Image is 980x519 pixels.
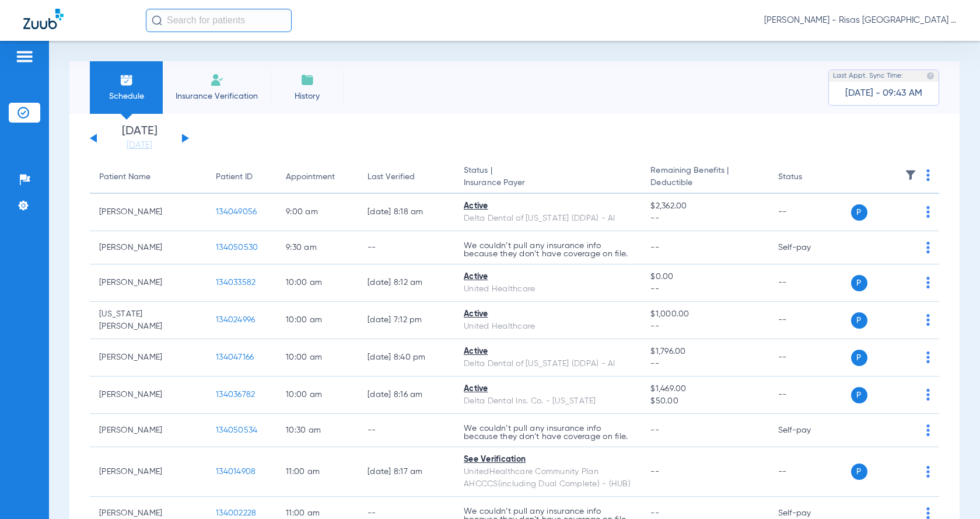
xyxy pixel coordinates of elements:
td: 10:00 AM [276,302,358,339]
span: 134033582 [216,278,256,287]
td: -- [769,302,848,339]
div: Active [464,200,632,213]
img: Manual Insurance Verification [210,73,224,87]
td: -- [769,339,848,377]
span: History [279,90,335,102]
td: Self-pay [769,231,848,264]
img: group-dot-blue.svg [926,507,930,519]
td: [DATE] 8:40 PM [358,339,454,377]
span: $0.00 [650,271,759,283]
span: -- [650,468,659,476]
img: Search Icon [152,15,162,26]
span: 134047166 [216,353,254,361]
span: Deductible [650,177,759,189]
span: -- [650,243,659,252]
span: [DATE] - 09:43 AM [845,88,922,99]
span: -- [650,426,659,434]
span: Insurance Payer [464,177,632,189]
span: -- [650,283,759,295]
div: Patient ID [216,171,267,183]
td: 11:00 AM [276,447,358,497]
img: Zuub Logo [23,9,64,29]
div: See Verification [464,454,632,466]
th: Status [769,161,848,194]
input: Search for patients [146,9,292,32]
td: [PERSON_NAME] [90,194,206,231]
td: [PERSON_NAME] [90,339,206,377]
div: Patient Name [99,171,150,183]
img: group-dot-blue.svg [926,206,930,218]
img: group-dot-blue.svg [926,466,930,478]
img: group-dot-blue.svg [926,389,930,400]
img: History [300,73,314,87]
th: Status | [454,161,641,194]
span: 134024996 [216,316,255,324]
img: group-dot-blue.svg [926,424,930,436]
span: Insurance Verification [171,90,262,102]
td: 9:30 AM [276,231,358,264]
td: [US_STATE][PERSON_NAME] [90,302,206,339]
td: [PERSON_NAME] [90,447,206,497]
img: Schedule [120,73,134,87]
span: $1,469.00 [650,383,759,395]
img: filter.svg [905,169,916,181]
img: group-dot-blue.svg [926,351,930,363]
span: $1,796.00 [650,346,759,358]
img: group-dot-blue.svg [926,242,930,253]
div: United Healthcare [464,283,632,295]
div: Appointment [286,171,335,183]
p: We couldn’t pull any insurance info because they don’t have coverage on file. [464,242,632,258]
span: -- [650,509,659,517]
div: Patient Name [99,171,197,183]
div: Appointment [286,171,349,183]
span: 134050530 [216,243,258,252]
div: Last Verified [367,171,445,183]
td: 10:30 AM [276,414,358,447]
td: 9:00 AM [276,194,358,231]
span: 134049056 [216,208,257,216]
span: P [851,312,867,329]
span: P [851,464,867,480]
div: Delta Dental Ins. Co. - [US_STATE] [464,395,632,407]
td: -- [769,264,848,302]
div: Active [464,383,632,395]
td: [PERSON_NAME] [90,264,206,302]
div: Delta Dental of [US_STATE] (DDPA) - AI [464,213,632,225]
td: 10:00 AM [276,339,358,377]
span: -- [650,358,759,370]
td: [DATE] 8:17 AM [358,447,454,497]
td: 10:00 AM [276,377,358,414]
div: Patient ID [216,171,253,183]
td: [DATE] 8:16 AM [358,377,454,414]
span: 134050534 [216,426,257,434]
img: hamburger-icon [15,50,34,64]
a: [DATE] [104,140,174,151]
td: [PERSON_NAME] [90,231,206,264]
span: P [851,275,867,291]
td: -- [769,377,848,414]
img: group-dot-blue.svg [926,277,930,288]
span: $2,362.00 [650,200,759,213]
td: -- [358,414,454,447]
div: Last Verified [367,171,415,183]
span: P [851,350,867,366]
td: 10:00 AM [276,264,358,302]
li: [DATE] [104,126,174,151]
img: last sync help info [926,72,935,80]
img: group-dot-blue.svg [926,169,930,181]
div: Delta Dental of [US_STATE] (DDPA) - AI [464,358,632,370]
span: 134036782 [216,391,255,399]
span: Schedule [99,90,154,102]
td: [DATE] 7:12 PM [358,302,454,339]
div: Active [464,308,632,321]
td: [PERSON_NAME] [90,377,206,414]
td: [PERSON_NAME] [90,414,206,447]
span: $50.00 [650,395,759,407]
span: 134002228 [216,509,256,517]
span: [PERSON_NAME] - Risas [GEOGRAPHIC_DATA] General [764,15,957,26]
div: UnitedHealthcare Community Plan AHCCCS(including Dual Complete) - (HUB) [464,466,632,490]
td: -- [358,231,454,264]
th: Remaining Benefits | [641,161,768,194]
span: Last Appt. Sync Time: [833,70,903,82]
div: United Healthcare [464,321,632,333]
